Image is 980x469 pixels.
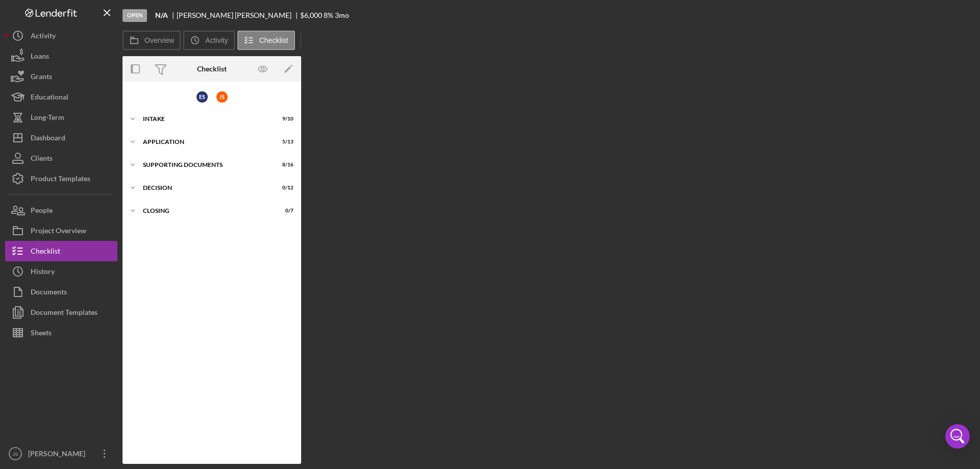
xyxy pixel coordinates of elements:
[5,282,117,302] button: Documents
[5,107,117,128] button: Long-Term
[12,451,18,457] text: JS
[31,261,55,284] div: History
[5,26,117,46] button: Activity
[335,11,349,19] div: 3 mo
[216,91,228,103] div: J S
[237,31,295,50] button: Checklist
[197,65,227,73] div: Checklist
[31,168,90,191] div: Product Templates
[26,443,92,466] div: [PERSON_NAME]
[5,46,117,66] button: Loans
[144,36,174,44] label: Overview
[31,241,60,264] div: Checklist
[197,91,208,103] div: E S
[143,116,268,122] div: Intake
[31,46,49,69] div: Loans
[183,31,234,50] button: Activity
[31,302,97,325] div: Document Templates
[300,11,322,19] span: $6,000
[5,220,117,241] button: Project Overview
[205,36,228,44] label: Activity
[122,9,147,22] div: Open
[31,323,52,345] div: Sheets
[143,185,268,191] div: Decision
[143,208,268,214] div: Closing
[177,11,300,19] div: [PERSON_NAME] [PERSON_NAME]
[5,443,117,464] button: JS[PERSON_NAME]
[275,208,293,214] div: 0 / 7
[945,424,970,449] div: Open Intercom Messenger
[5,302,117,323] button: Document Templates
[143,139,268,145] div: Application
[31,282,67,305] div: Documents
[5,323,117,343] button: Sheets
[31,87,68,110] div: Educational
[324,11,333,19] div: 8 %
[5,241,117,261] button: Checklist
[5,66,117,87] button: Grants
[275,116,293,122] div: 9 / 10
[5,87,117,107] button: Educational
[31,107,64,130] div: Long-Term
[31,128,65,151] div: Dashboard
[31,200,53,223] div: People
[275,185,293,191] div: 0 / 12
[5,168,117,189] button: Product Templates
[5,261,117,282] button: History
[259,36,288,44] label: Checklist
[122,31,181,50] button: Overview
[31,66,52,89] div: Grants
[5,148,117,168] button: Clients
[31,220,86,243] div: Project Overview
[31,148,53,171] div: Clients
[275,162,293,168] div: 8 / 16
[275,139,293,145] div: 5 / 13
[5,128,117,148] button: Dashboard
[5,200,117,220] button: People
[143,162,268,168] div: Supporting Documents
[31,26,56,48] div: Activity
[155,11,168,19] b: N/A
